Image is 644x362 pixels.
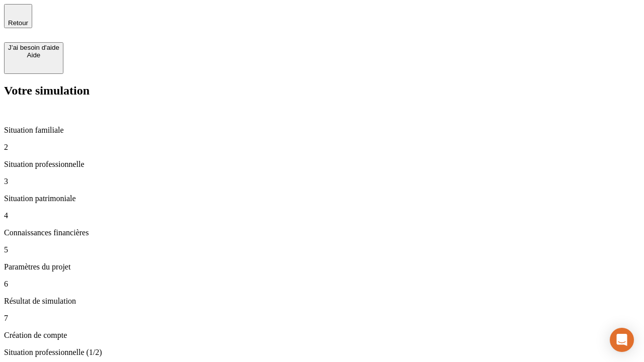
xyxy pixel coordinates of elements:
h2: Votre simulation [4,84,640,98]
p: Résultat de simulation [4,297,640,306]
button: Retour [4,4,32,28]
p: 4 [4,211,640,220]
p: 6 [4,280,640,289]
span: Retour [8,19,28,27]
p: Situation professionnelle [4,160,640,169]
div: Open Intercom Messenger [610,328,634,352]
p: Situation professionnelle (1/2) [4,348,640,357]
button: J’ai besoin d'aideAide [4,42,63,74]
p: Création de compte [4,331,640,340]
p: Paramètres du projet [4,262,640,271]
div: J’ai besoin d'aide [8,44,59,51]
p: Situation familiale [4,126,640,135]
p: 2 [4,143,640,152]
p: 5 [4,245,640,254]
p: 7 [4,314,640,323]
p: Situation patrimoniale [4,194,640,203]
p: Connaissances financières [4,228,640,237]
p: 3 [4,177,640,186]
div: Aide [8,51,59,59]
